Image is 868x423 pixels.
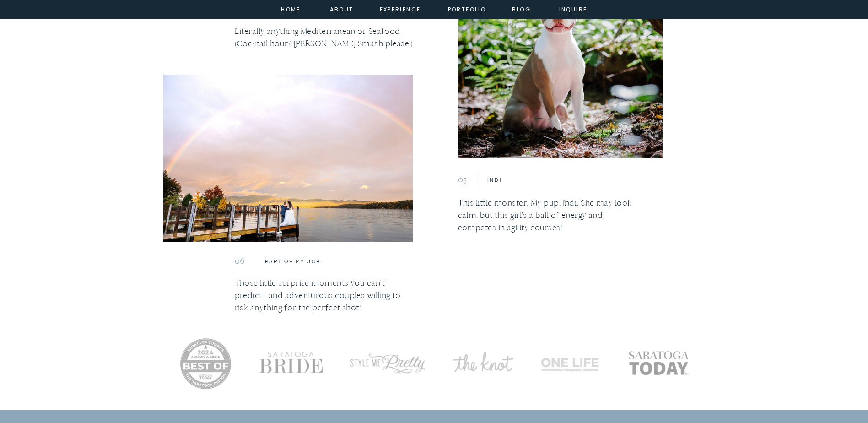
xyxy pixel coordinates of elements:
[330,5,350,13] a: about
[279,5,303,13] a: home
[235,255,249,268] p: 06
[447,5,487,13] a: portfolio
[235,4,249,17] p: 04
[265,257,372,268] h3: part of my job
[235,25,419,64] p: Literally anything Mediterranean or Seafood (Cocktail hour? [PERSON_NAME] Smash please!)
[458,197,636,254] p: This little monster. My pup, Indi. She may look calm, but this girl's a ball of energy and compet...
[557,5,590,13] a: inquire
[380,5,417,13] a: experience
[235,277,413,321] p: Those little surprise moments you can't predict - and adventurous couples willing to risk anythin...
[487,176,513,186] h3: Indi
[505,5,538,13] a: Blog
[260,7,310,17] h3: meal
[458,174,472,187] p: 05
